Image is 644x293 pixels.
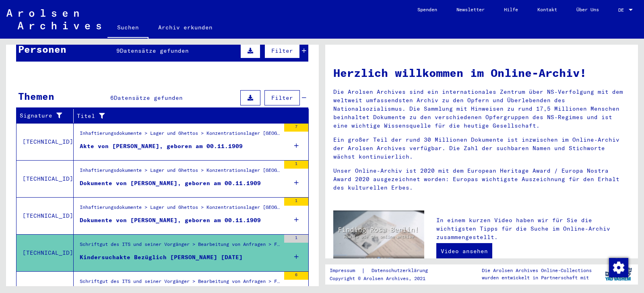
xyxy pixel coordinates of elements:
[264,43,300,58] button: Filter
[6,9,101,29] img: Arolsen_neg.svg
[20,111,63,120] div: Signature
[330,275,438,282] p: Copyright © Arolsen Archives, 2021
[271,47,293,54] span: Filter
[284,272,308,280] div: 6
[609,258,628,277] img: Zustimmung ändern
[333,88,630,130] p: Die Arolsen Archives sind ein internationales Zentrum über NS-Verfolgung mit dem weltweit umfasse...
[77,112,289,120] div: Titel
[609,258,628,277] div: Zustimmung ändern
[264,90,300,105] button: Filter
[17,197,74,234] td: [TECHNICAL_ID]
[482,267,592,274] p: Die Arolsen Archives Online-Collections
[436,243,492,259] a: Video ansehen
[284,235,308,243] div: 1
[20,109,73,122] div: Signature
[17,234,74,271] td: [TECHNICAL_ID]
[482,274,592,281] p: wurden entwickelt in Partnerschaft mit
[330,266,361,275] a: Impressum
[18,42,66,56] div: Personen
[618,7,627,13] span: DE
[120,47,189,54] span: Datensätze gefunden
[436,216,630,241] p: In einem kurzen Video haben wir für Sie die wichtigsten Tipps für die Suche im Online-Archiv zusa...
[330,266,438,275] div: |
[80,179,261,188] div: Dokumente von [PERSON_NAME], geboren am 00.11.1909
[80,241,280,252] div: Schriftgut des ITS und seiner Vorgänger > Bearbeitung von Anfragen > Fallbezogene [MEDICAL_DATA] ...
[77,109,299,122] div: Titel
[365,266,438,275] a: Datenschutzerklärung
[333,136,630,161] p: Ein großer Teil der rund 30 Millionen Dokumente ist inzwischen im Online-Archiv der Arolsen Archi...
[80,167,280,178] div: Inhaftierungsdokumente > Lager und Ghettos > Konzentrationslager [GEOGRAPHIC_DATA] > Individuelle...
[107,18,149,39] a: Suchen
[80,204,280,215] div: Inhaftierungsdokumente > Lager und Ghettos > Konzentrationslager [GEOGRAPHIC_DATA] > Individuelle...
[333,64,630,81] h1: Herzlich willkommen im Online-Archiv!
[333,210,424,260] img: video.jpg
[149,18,222,37] a: Archiv erkunden
[271,94,293,101] span: Filter
[80,216,261,225] div: Dokumente von [PERSON_NAME], geboren am 00.11.1909
[80,278,280,289] div: Schriftgut des ITS und seiner Vorgänger > Bearbeitung von Anfragen > Fallbezogene [MEDICAL_DATA] ...
[116,47,120,54] span: 9
[603,264,634,284] img: yv_logo.png
[80,142,243,151] div: Akte von [PERSON_NAME], geboren am 00.11.1909
[80,253,243,262] div: Kindersuchakte Bezüglich [PERSON_NAME] [DATE]
[333,167,630,192] p: Unser Online-Archiv ist 2020 mit dem European Heritage Award / Europa Nostra Award 2020 ausgezeic...
[80,130,280,141] div: Inhaftierungsdokumente > Lager und Ghettos > Konzentrationslager [GEOGRAPHIC_DATA] > Individuelle...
